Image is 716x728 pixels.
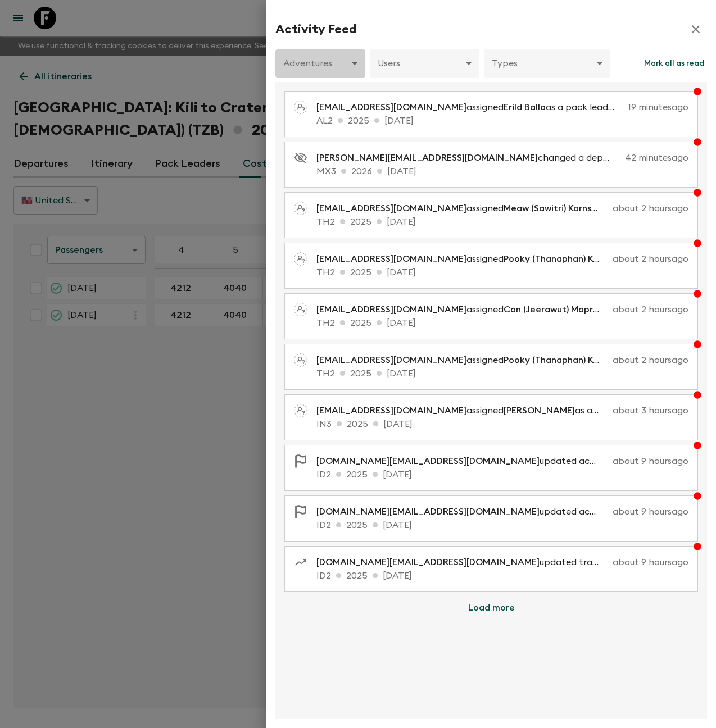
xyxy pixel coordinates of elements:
p: TH2 2025 [DATE] [316,266,688,279]
p: TH2 2025 [DATE] [316,316,688,330]
p: TH2 2025 [DATE] [316,215,688,229]
p: changed a departure visibility to draft [316,151,620,165]
span: [PERSON_NAME] [504,406,575,415]
span: Erild Balla [504,103,546,112]
h2: Activity Feed [275,22,356,37]
p: about 2 hours ago [613,252,688,266]
p: assigned as a pack leader [316,404,608,417]
p: updated activity [316,454,608,468]
span: [PERSON_NAME][EMAIL_ADDRESS][DOMAIN_NAME] [316,153,538,162]
span: Pooky (Thanaphan) Kerdyoo [504,254,624,263]
p: 19 minutes ago [628,101,688,114]
span: [EMAIL_ADDRESS][DOMAIN_NAME] [316,204,466,213]
button: Load more [455,597,528,619]
div: Users [370,48,479,79]
p: assigned as a pack leader [316,101,624,114]
p: IN3 2025 [DATE] [316,417,688,431]
p: about 2 hours ago [613,353,688,367]
button: Mark all as read [641,49,707,78]
span: [EMAIL_ADDRESS][DOMAIN_NAME] [316,103,466,112]
span: [EMAIL_ADDRESS][DOMAIN_NAME] [316,254,466,263]
p: assigned as a pack leader [316,303,608,316]
p: ID2 2025 [DATE] [316,468,688,481]
span: [EMAIL_ADDRESS][DOMAIN_NAME] [316,356,466,365]
p: MX3 2026 [DATE] [316,165,688,178]
span: [DOMAIN_NAME][EMAIL_ADDRESS][DOMAIN_NAME] [316,558,540,567]
p: AL2 2025 [DATE] [316,114,688,128]
p: about 2 hours ago [613,202,688,215]
div: Adventures [275,48,365,79]
div: Types [484,48,610,79]
p: 42 minutes ago [625,151,688,165]
p: assigned as a pack leader [316,252,608,266]
p: ID2 2025 [DATE] [316,569,688,583]
p: updated transfer [316,556,608,569]
p: TH2 2025 [DATE] [316,367,688,380]
span: [EMAIL_ADDRESS][DOMAIN_NAME] [316,406,466,415]
span: [EMAIL_ADDRESS][DOMAIN_NAME] [316,305,466,314]
span: [DOMAIN_NAME][EMAIL_ADDRESS][DOMAIN_NAME] [316,507,540,516]
p: about 9 hours ago [613,454,688,468]
p: about 9 hours ago [613,505,688,518]
span: Pooky (Thanaphan) Kerdyoo [504,356,624,365]
span: Can (Jeerawut) Mapromjai [504,305,617,314]
span: [DOMAIN_NAME][EMAIL_ADDRESS][DOMAIN_NAME] [316,457,540,466]
p: about 9 hours ago [613,556,688,569]
p: assigned as a pack leader [316,202,608,215]
p: assigned as a pack leader [316,353,608,367]
p: about 3 hours ago [613,404,688,417]
p: about 2 hours ago [613,303,688,316]
p: ID2 2025 [DATE] [316,518,688,532]
span: Meaw (Sawitri) Karnsomthorn [504,204,628,213]
p: updated activity [316,505,608,518]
